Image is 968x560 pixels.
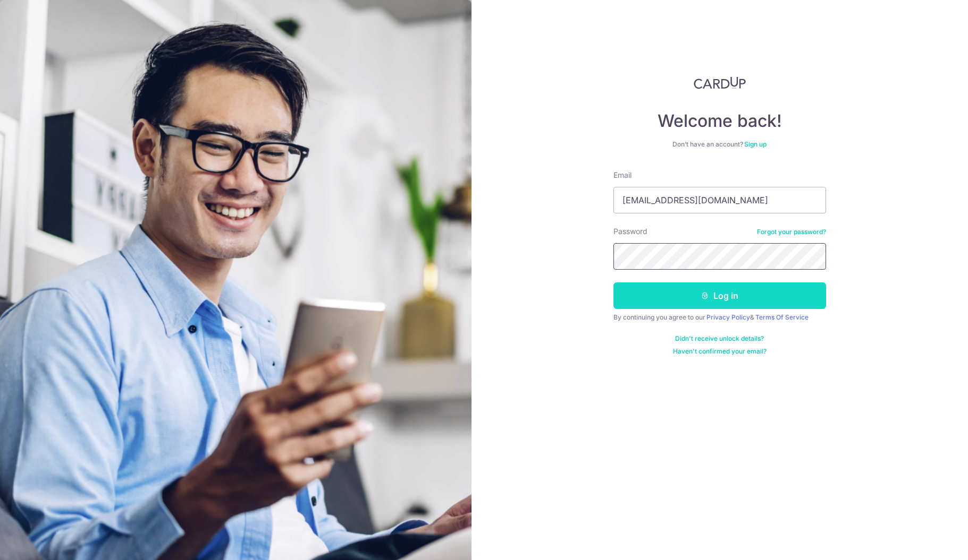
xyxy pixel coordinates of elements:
a: Haven't confirmed your email? [673,347,767,356]
img: CardUp Logo [694,76,746,89]
a: Privacy Policy [706,313,750,321]
a: Sign up [744,140,767,148]
a: Forgot your password? [757,228,826,236]
label: Password [613,226,647,237]
div: By continuing you agree to our & [613,313,826,322]
label: Email [613,170,632,180]
h4: Welcome back! [613,110,826,132]
a: Terms Of Service [755,313,809,321]
button: Log in [613,282,826,309]
div: Don’t have an account? [613,140,826,149]
a: Didn't receive unlock details? [675,334,764,343]
input: Enter your Email [613,187,826,213]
